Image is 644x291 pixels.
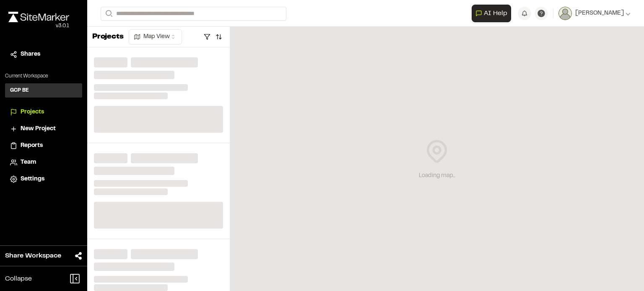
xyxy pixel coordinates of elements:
[21,158,36,167] span: Team
[92,31,124,43] p: Projects
[558,7,631,20] button: [PERSON_NAME]
[575,9,624,18] span: [PERSON_NAME]
[5,274,32,284] span: Collapse
[101,7,116,21] button: Search
[21,108,44,117] span: Projects
[558,7,572,20] img: User
[10,50,77,59] a: Shares
[419,171,455,180] div: Loading map...
[472,5,511,22] button: Open AI Assistant
[10,141,77,150] a: Reports
[21,141,43,150] span: Reports
[21,50,40,59] span: Shares
[5,72,82,80] p: Current Workspace
[21,175,44,184] span: Settings
[10,87,29,94] h3: GCP BE
[472,5,514,22] div: Open AI Assistant
[21,124,56,134] span: New Project
[8,12,69,22] img: rebrand.png
[10,175,77,184] a: Settings
[8,22,69,30] div: Oh geez...please don't...
[5,251,61,261] span: Share Workspace
[10,124,77,134] a: New Project
[10,158,77,167] a: Team
[484,8,507,18] span: AI Help
[10,108,77,117] a: Projects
